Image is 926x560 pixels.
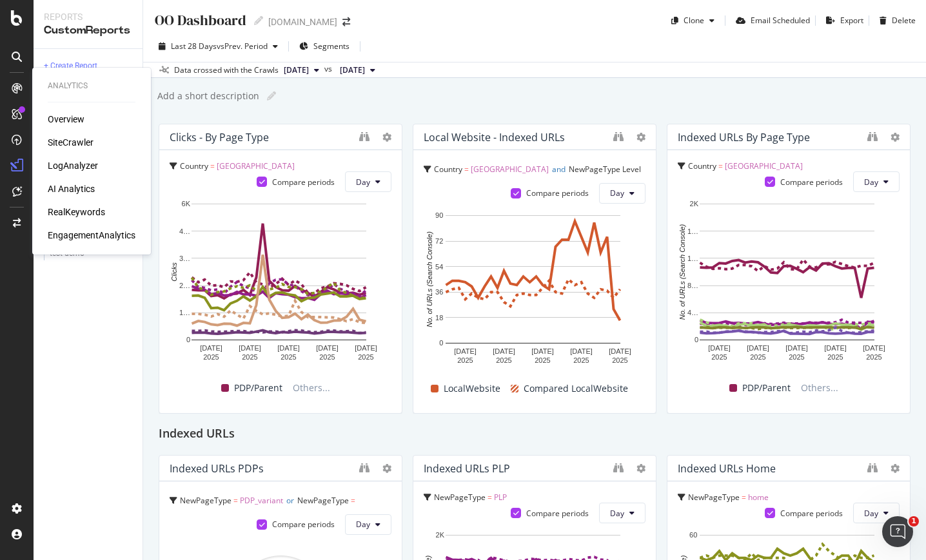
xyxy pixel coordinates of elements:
[233,495,238,506] span: =
[180,160,208,171] span: Country
[313,41,350,52] span: Segments
[687,282,698,289] text: 8…
[678,197,896,368] svg: A chart.
[159,424,235,445] h2: Indexed URLs
[678,131,810,144] div: Indexed URLs by Page Type
[552,164,566,175] span: and
[44,23,132,38] div: CustomReports
[827,353,843,361] text: 2025
[748,492,769,503] span: home
[272,519,335,530] div: Compare periods
[217,41,268,52] span: vs Prev. Period
[358,353,373,361] text: 2025
[435,314,443,322] text: 18
[867,463,878,473] div: binoculars
[359,463,369,473] div: binoculars
[751,15,810,26] div: Email Scheduled
[174,64,279,76] div: Data crossed with the Crawls
[294,36,355,57] button: Segments
[488,492,492,503] span: =
[48,81,135,92] div: Analytics
[48,113,84,126] div: Overview
[454,347,477,355] text: [DATE]
[864,177,878,188] span: Day
[750,353,765,361] text: 2025
[356,519,370,530] span: Day
[186,336,190,343] text: 0
[789,353,804,361] text: 2025
[179,255,190,262] text: 3…
[687,309,698,316] text: 4…
[356,177,370,188] span: Day
[840,15,863,26] div: Export
[430,182,435,193] span: =
[239,344,261,352] text: [DATE]
[342,17,350,26] div: arrow-right-arrow-left
[610,508,624,519] span: Day
[179,282,190,289] text: 2…
[284,64,309,76] span: 2025 Sep. 28th
[267,92,276,101] i: Edit report name
[324,63,335,75] span: vs
[780,177,843,188] div: Compare periods
[345,514,391,535] button: Day
[824,344,847,352] text: [DATE]
[319,353,335,361] text: 2025
[599,183,645,204] button: Day
[688,492,740,503] span: NewPageType
[48,206,105,218] a: RealKeywords
[687,255,698,262] text: 1…
[351,495,355,506] span: =
[471,164,549,175] span: [GEOGRAPHIC_DATA]
[690,200,699,208] text: 2K
[780,508,843,519] div: Compare periods
[48,136,94,149] a: SiteCrawler
[496,356,511,364] text: 2025
[866,353,882,361] text: 2025
[48,229,135,242] a: EngagementAnalytics
[874,10,916,31] button: Delete
[678,224,686,320] text: No. of URLs (Search Console)
[182,200,191,208] text: 6K
[742,492,746,503] span: =
[48,159,98,172] div: LogAnalyzer
[909,516,919,526] span: 1
[217,160,295,171] span: [GEOGRAPHIC_DATA]
[573,356,589,364] text: 2025
[179,227,190,235] text: 4…
[359,131,369,142] div: binoculars
[316,344,339,352] text: [DATE]
[435,263,443,271] text: 54
[688,160,716,171] span: Country
[272,177,335,188] div: Compare periods
[457,356,473,364] text: 2025
[170,513,212,524] span: PDP_parent
[599,503,645,523] button: Day
[747,344,769,352] text: [DATE]
[687,227,698,235] text: 1…
[234,380,282,396] span: PDP/Parent
[610,188,624,198] span: Day
[48,182,95,195] a: AI Analytics
[288,380,335,396] span: Others...
[281,353,296,361] text: 2025
[535,356,550,364] text: 2025
[254,16,263,25] i: Edit report name
[355,344,377,352] text: [DATE]
[424,131,565,144] div: Local Website - Indexed URLs
[725,160,803,171] span: [GEOGRAPHIC_DATA]
[863,344,885,352] text: [DATE]
[531,347,554,355] text: [DATE]
[864,508,878,519] span: Day
[242,353,257,361] text: 2025
[170,131,269,144] div: Clicks - By Page Type
[424,462,510,475] div: Indexed URLs PLP
[666,10,720,31] button: Clone
[268,15,337,28] div: [DOMAIN_NAME]
[200,344,222,352] text: [DATE]
[179,309,190,316] text: 1…
[444,381,500,396] span: LocalWebsite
